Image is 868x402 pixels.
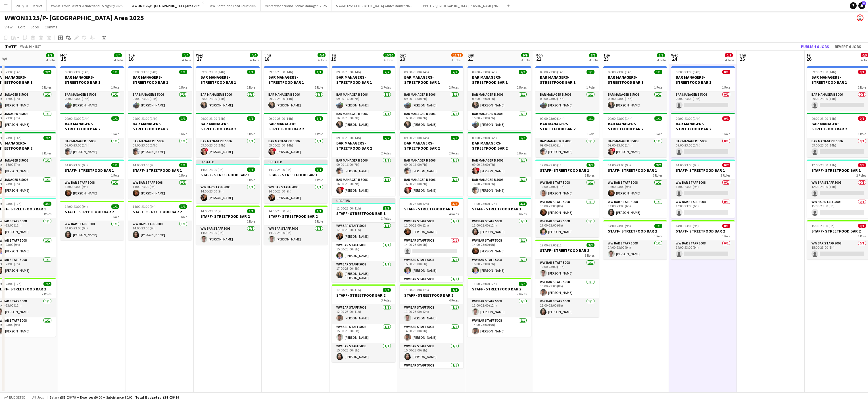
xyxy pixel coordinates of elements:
a: 93 [858,2,865,9]
button: Revert 6 jobs [832,43,863,50]
span: Budgeted [9,395,26,399]
span: View [5,24,12,30]
button: Winter Wonderland- Senior ManagerS 2025 [261,0,331,11]
div: BST [35,44,41,49]
span: All jobs [31,395,45,399]
button: WWON1125/P- [GEOGRAPHIC_DATA] Area 2025 [127,0,205,11]
button: WWSB1125/P - Winter Wonderland - Sleigh By 2025 [47,0,127,11]
div: Salary £81 036.79 + Expenses £0.00 + Subsistence £0.00 = [50,395,179,399]
a: View [2,23,15,31]
a: Comms [42,23,60,31]
button: SBBH1125/[GEOGRAPHIC_DATA][PERSON_NAME] 2025 [417,0,505,11]
button: SBWM1125/[GEOGRAPHIC_DATA] Winter Market 2025 [331,0,417,11]
span: Jobs [30,24,39,30]
h1: WWON1125/P- [GEOGRAPHIC_DATA] Area 2025 [5,14,144,22]
span: Total Budgeted £81 036.79 [135,395,179,399]
span: 93 [862,1,866,5]
span: Comms [45,24,57,30]
button: Publish 6 jobs [799,43,831,50]
a: Jobs [28,23,41,31]
span: Edit [18,24,25,30]
button: Budgeted [3,394,26,401]
div: [DATE] [5,44,18,49]
button: WW- Santaland Food Court 2025 [205,0,261,11]
app-user-avatar: Suzanne Edwards [857,14,863,21]
a: Edit [16,23,27,31]
button: 2007/100 - Debrief [12,0,47,11]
